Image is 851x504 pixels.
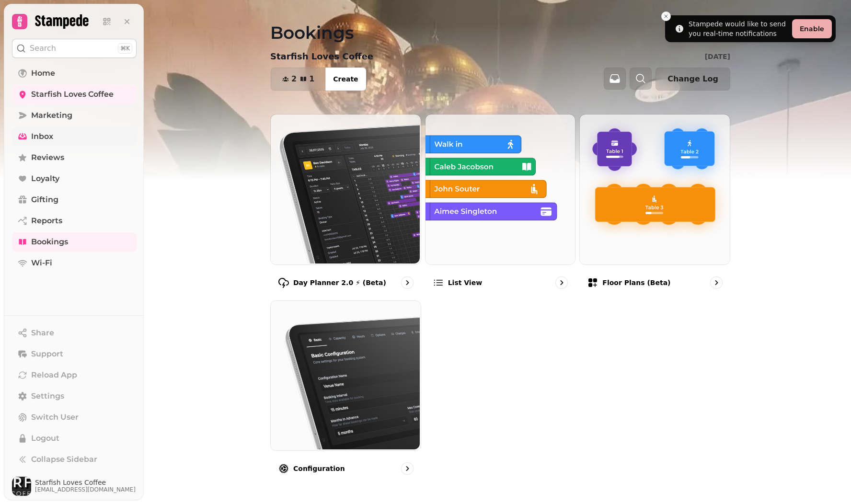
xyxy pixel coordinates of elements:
[31,215,62,227] span: Reports
[12,450,137,469] button: Collapse Sidebar
[291,75,297,83] span: 2
[689,19,788,38] div: Stampede would like to send you real-time notifications
[31,68,55,79] span: Home
[325,68,366,91] button: Create
[30,43,56,54] p: Search
[31,454,97,465] span: Collapse Sidebar
[270,114,421,297] a: Day Planner 2.0 ⚡ (Beta)Day Planner 2.0 ⚡ (Beta)
[270,50,373,63] p: Starfish Loves Coffee
[12,253,137,273] a: Wi-Fi
[31,412,79,423] span: Switch User
[12,64,137,83] a: Home
[425,114,575,263] img: List view
[402,278,412,287] svg: go to
[31,194,58,206] span: Gifting
[402,464,412,473] svg: go to
[667,75,718,83] span: Change Log
[12,169,137,188] a: Loyalty
[12,344,137,364] button: Support
[270,300,420,450] img: Configuration
[12,85,137,104] a: Starfish Loves Coffee
[579,114,729,263] img: Floor Plans (beta)
[12,148,137,167] a: Reviews
[12,211,137,230] a: Reports
[12,106,137,125] a: Marketing
[579,114,730,297] a: Floor Plans (beta)Floor Plans (beta)
[31,110,72,121] span: Marketing
[271,68,326,91] button: 21
[270,300,421,483] a: ConfigurationConfiguration
[12,366,137,385] button: Reload App
[270,114,420,263] img: Day Planner 2.0 ⚡ (Beta)
[31,131,53,142] span: Inbox
[31,348,63,360] span: Support
[448,278,482,287] p: List view
[35,479,136,486] span: Starfish Loves Coffee
[293,464,345,473] p: Configuration
[293,278,386,287] p: Day Planner 2.0 ⚡ (Beta)
[12,477,31,496] img: User avatar
[31,257,52,269] span: Wi-Fi
[31,152,64,163] span: Reviews
[333,76,358,82] span: Create
[12,39,137,58] button: Search⌘K
[31,236,68,248] span: Bookings
[655,68,730,91] button: Change Log
[705,52,730,61] p: [DATE]
[12,323,137,343] button: Share
[31,327,54,339] span: Share
[12,429,137,448] button: Logout
[425,114,576,297] a: List viewList view
[12,190,137,209] a: Gifting
[661,11,671,21] button: Close toast
[31,369,77,381] span: Reload App
[602,278,670,287] p: Floor Plans (beta)
[35,486,136,493] span: [EMAIL_ADDRESS][DOMAIN_NAME]
[12,408,137,427] button: Switch User
[792,19,832,38] button: Enable
[12,387,137,406] a: Settings
[712,278,721,287] svg: go to
[31,390,64,402] span: Settings
[12,477,137,496] button: User avatarStarfish Loves Coffee[EMAIL_ADDRESS][DOMAIN_NAME]
[309,75,314,83] span: 1
[31,433,59,444] span: Logout
[118,43,132,54] div: ⌘K
[557,278,566,287] svg: go to
[12,127,137,146] a: Inbox
[12,232,137,252] a: Bookings
[31,173,59,184] span: Loyalty
[31,89,114,100] span: Starfish Loves Coffee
